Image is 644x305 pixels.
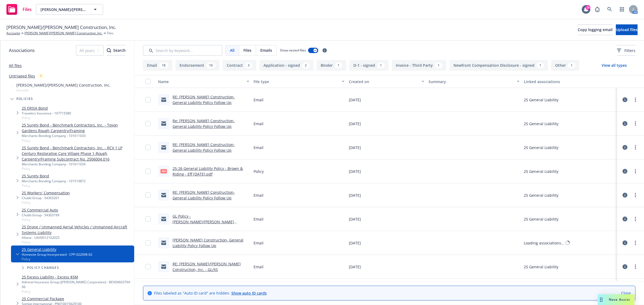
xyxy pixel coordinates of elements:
button: Copy logging email [578,24,613,35]
a: Search [604,4,615,15]
button: View all types [593,60,635,71]
a: 25 Commercial Package [22,296,82,302]
span: Policy [22,116,71,120]
div: 25 General Liability [524,264,558,270]
div: Summary [429,79,514,84]
span: Copy logging email [578,27,613,32]
span: Filters [617,48,635,53]
a: Files [4,2,34,17]
button: D-1 - signed [349,60,389,71]
a: Untriaged files [9,73,35,79]
button: Upload files [616,24,638,35]
div: Merchants Bonding Company - 101611034 [22,162,132,166]
span: Show nested files [280,48,306,53]
div: File type [254,79,339,84]
div: 1 [568,62,575,68]
div: 1 [335,62,342,68]
div: 25 General Liability [524,97,558,103]
div: Name [158,79,243,84]
span: Nova Assist [609,297,630,302]
span: Email [254,192,264,198]
input: Toggle Row Selected [145,264,151,269]
div: Search [107,45,126,55]
input: Toggle Row Selected [145,216,151,222]
a: 25-26 General Liability Policy - Brown & Riding - Eff [DATE].pdf [173,166,243,177]
input: Toggle Row Selected [145,192,151,198]
div: 25 General Liability [524,145,558,150]
div: 19 [586,4,590,9]
a: Show auto ID cards [231,291,267,296]
div: 25 General Liability [524,216,558,222]
button: Created on [347,75,426,88]
span: Policies [16,97,33,101]
a: RE: [PERSON_NAME] Construction- General Liability Policy Follow Up [173,142,235,153]
span: Email [254,264,264,270]
button: Contract [223,60,256,71]
span: Policy [22,289,132,294]
a: 25 Surety Bond - Benchmark Contractors, Inc. - Toyon Gardens Rough Carpentry/Framing [22,122,132,133]
a: RE: [PERSON_NAME] Construction- General Liability Policy Follow Up [173,190,235,200]
span: Policy [22,200,70,205]
span: [DATE] [349,145,361,150]
div: Travelers Insurance - 107715580 [22,111,71,116]
span: Policy [22,257,92,261]
span: Files labeled as "Auto ID card" are hidden. [154,290,267,296]
span: Files [107,31,114,36]
button: Endorsement [175,60,219,71]
input: Toggle Row Selected [145,97,151,102]
button: Application - signed [259,60,313,71]
a: 25 General Liability [22,247,92,252]
span: [PERSON_NAME]/[PERSON_NAME] Construction, Inc. [41,7,87,12]
span: Email [254,216,264,222]
div: Drag to move [598,294,605,305]
input: Toggle Row Selected [145,145,151,150]
a: 25 ERISA Bond [22,105,71,111]
div: 16 [206,62,215,68]
div: Homesite Group Incorporated - CPP-022098-02 [22,252,92,257]
span: Upload files [616,27,638,32]
button: Linked associations [522,75,617,88]
input: Toggle Row Selected [145,121,151,126]
span: Policy [22,217,59,222]
a: 25 Drone / Unmanned Aerial Vehicles / Unmanned Aircraft Systems Liability [22,224,132,235]
span: Policy [254,169,264,174]
div: 25 General Liability [524,121,558,127]
span: Policy changes [27,266,59,269]
button: Summary [426,75,522,88]
div: Loading associations... [524,240,564,246]
div: 2 [302,62,309,68]
div: 3 [245,62,252,68]
span: Filters [624,48,635,53]
div: 25 General Liability [524,169,558,174]
button: Email [143,60,172,71]
span: [DATE] [349,121,361,127]
span: Associations [9,47,35,54]
div: 1 [377,62,385,68]
button: SearchSearch [107,45,126,56]
span: Files [23,7,32,12]
span: [DATE] [349,240,361,246]
span: [DATE] [349,169,361,174]
button: Invoice - Third Party [392,60,446,71]
span: Email [254,240,264,246]
span: Policy [22,240,132,244]
div: Admiral Insurance Group ([PERSON_NAME] Corporation) - BEX09603794-06 [22,280,132,289]
div: Created on [349,79,418,84]
a: more [632,240,639,246]
span: Emails [260,47,272,53]
a: more [632,144,639,151]
span: Policy [22,183,86,188]
div: Linked associations [524,79,615,84]
span: All [230,47,235,53]
a: Report a Bug [592,4,603,15]
div: 1 [435,62,442,68]
button: [PERSON_NAME]/[PERSON_NAME] Construction, Inc. [36,4,103,15]
a: 25 Surety Bond [22,173,86,179]
div: 18 [159,62,168,68]
a: more [632,216,639,222]
div: Chubb Group - 54303199 [22,213,59,217]
button: Filters [617,45,635,56]
div: 1 [37,73,45,79]
span: pdf [160,169,167,173]
a: more [632,96,639,103]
